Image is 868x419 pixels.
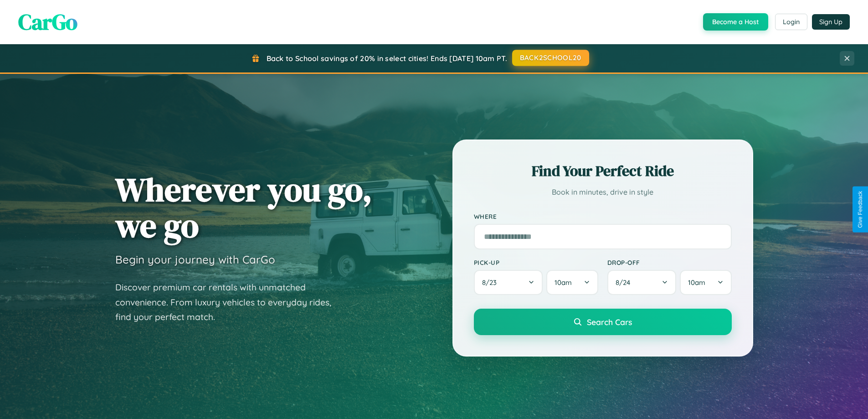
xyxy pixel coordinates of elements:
span: Search Cars [587,317,632,327]
button: 8/23 [474,270,543,295]
button: 10am [546,270,598,295]
button: 8/24 [607,270,677,295]
button: Search Cars [474,309,732,335]
p: Discover premium car rentals with unmatched convenience. From luxury vehicles to everyday rides, ... [115,280,343,325]
label: Drop-off [607,259,732,266]
h2: Find Your Perfect Ride [474,161,732,181]
button: 10am [680,270,731,295]
label: Where [474,212,732,220]
span: CarGo [18,7,77,37]
span: 10am [555,278,572,287]
span: 8 / 23 [482,278,501,287]
button: Become a Host [703,13,768,31]
button: Sign Up [812,14,850,30]
label: Pick-up [474,259,598,266]
p: Book in minutes, drive in style [474,186,732,199]
span: Back to School savings of 20% in select cities! Ends [DATE] 10am PT. [267,54,507,63]
span: 10am [688,278,705,287]
div: Give Feedback [857,191,863,228]
button: Login [775,14,807,30]
h1: Wherever you go, we go [115,171,372,243]
span: 8 / 24 [616,278,635,287]
button: BACK2SCHOOL20 [512,50,589,66]
h3: Begin your journey with CarGo [115,253,275,266]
